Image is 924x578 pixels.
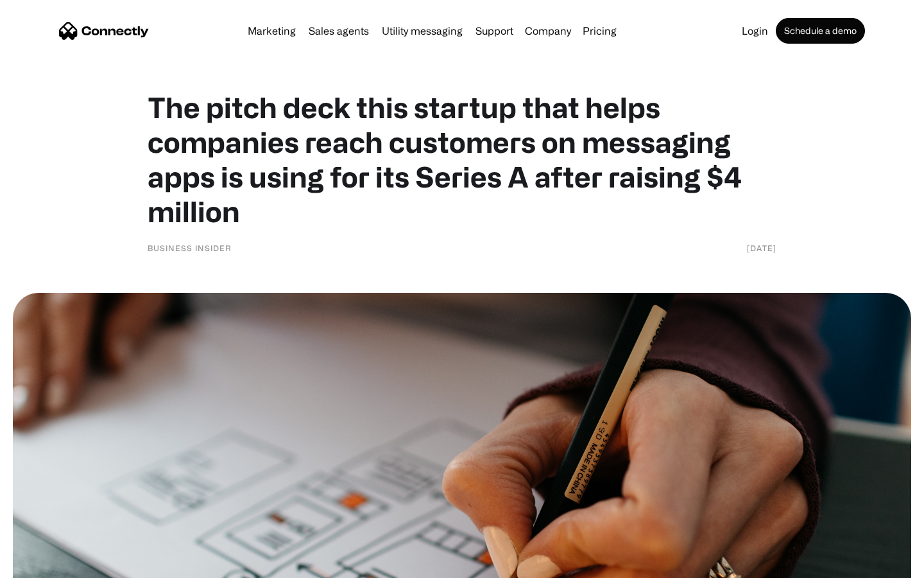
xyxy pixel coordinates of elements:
[148,241,232,254] div: Business Insider
[26,556,77,574] ul: Language list
[747,241,776,254] div: [DATE]
[737,26,773,36] a: Login
[470,26,518,36] a: Support
[304,26,374,36] a: Sales agents
[776,18,865,44] a: Schedule a demo
[577,26,622,36] a: Pricing
[243,26,301,36] a: Marketing
[525,22,571,40] div: Company
[148,90,776,229] h1: The pitch deck this startup that helps companies reach customers on messaging apps is using for i...
[377,26,468,36] a: Utility messaging
[13,556,77,574] aside: Language selected: English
